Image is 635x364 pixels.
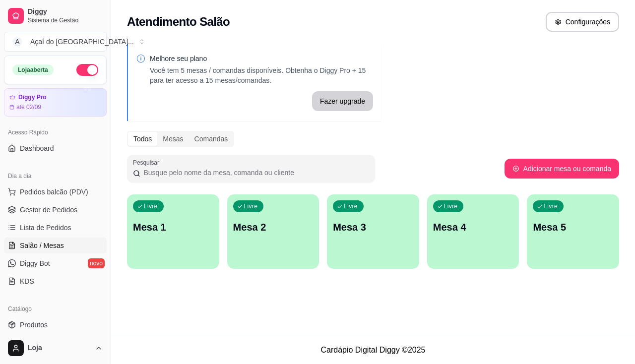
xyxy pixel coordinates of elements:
[4,140,107,156] a: Dashboard
[444,202,458,210] p: Livre
[4,273,107,289] a: KDS
[28,16,103,24] span: Sistema de Gestão
[20,187,88,197] span: Pedidos balcão (PDV)
[127,14,230,30] h2: Atendimento Salão
[20,276,34,286] span: KDS
[427,194,519,269] button: LivreMesa 4
[111,336,635,364] footer: Cardápio Digital Diggy © 2025
[227,194,319,269] button: LivreMesa 2
[4,255,107,271] a: Diggy Botnovo
[133,220,213,234] p: Mesa 1
[144,202,158,210] p: Livre
[12,64,54,75] div: Loja aberta
[544,202,558,210] p: Livre
[4,32,107,52] button: Select a team
[133,158,163,167] label: Pesquisar
[140,168,369,178] input: Pesquisar
[244,202,258,210] p: Livre
[20,143,54,153] span: Dashboard
[433,220,513,234] p: Mesa 4
[312,91,373,111] button: Fazer upgrade
[28,344,91,353] span: Loja
[20,241,64,250] span: Salão / Mesas
[150,54,373,63] p: Melhore seu plano
[76,64,98,76] button: Alterar Status
[150,65,373,85] p: Você tem 5 mesas / comandas disponíveis. Obtenha o Diggy Pro + 15 para ter acesso a 15 mesas/coma...
[327,194,419,269] button: LivreMesa 3
[344,202,358,210] p: Livre
[233,220,314,234] p: Mesa 2
[16,103,41,111] article: até 02/09
[4,124,107,140] div: Acesso Rápido
[4,202,107,218] a: Gestor de Pedidos
[20,258,50,268] span: Diggy Bot
[4,336,107,360] button: Loja
[533,220,613,234] p: Mesa 5
[4,220,107,236] a: Lista de Pedidos
[4,301,107,317] div: Catálogo
[30,37,134,47] div: Açaí do [GEOGRAPHIC_DATA] ...
[20,320,48,330] span: Produtos
[20,205,77,215] span: Gestor de Pedidos
[189,132,234,146] div: Comandas
[18,94,47,101] article: Diggy Pro
[127,194,219,269] button: LivreMesa 1
[20,223,71,233] span: Lista de Pedidos
[4,238,107,253] a: Salão / Mesas
[4,168,107,184] div: Dia a dia
[527,194,619,269] button: LivreMesa 5
[4,317,107,333] a: Produtos
[546,12,619,32] button: Configurações
[4,184,107,200] button: Pedidos balcão (PDV)
[157,132,189,146] div: Mesas
[128,132,157,146] div: Todos
[12,37,22,47] span: A
[505,159,619,179] button: Adicionar mesa ou comanda
[4,88,107,117] a: Diggy Proaté 02/09
[28,7,103,16] span: Diggy
[4,4,107,28] a: DiggySistema de Gestão
[333,220,413,234] p: Mesa 3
